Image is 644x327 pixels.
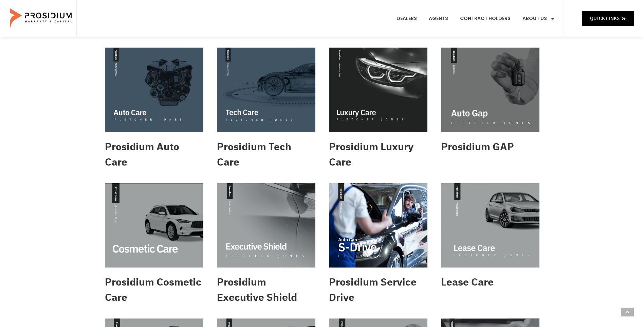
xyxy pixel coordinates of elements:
h2: Prosidium Tech Care [217,139,315,170]
h2: Prosidium Cosmetic Care [105,274,203,305]
a: Quick Links [582,11,634,26]
h2: Prosidium Executive Shield [217,274,315,305]
nav: Menu [391,6,560,31]
h2: Prosidium Auto Care [105,139,203,170]
a: Agents [424,6,453,31]
a: About Us [517,6,560,31]
a: Dealers [391,6,422,31]
h2: Prosidium Service Drive [329,274,427,305]
span: Quick Links [590,14,620,23]
h2: Prosidium GAP [441,139,539,154]
h2: Prosidium Luxury Care [329,139,427,170]
h2: Lease Care [441,274,539,290]
a: Contract Holders [455,6,516,31]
